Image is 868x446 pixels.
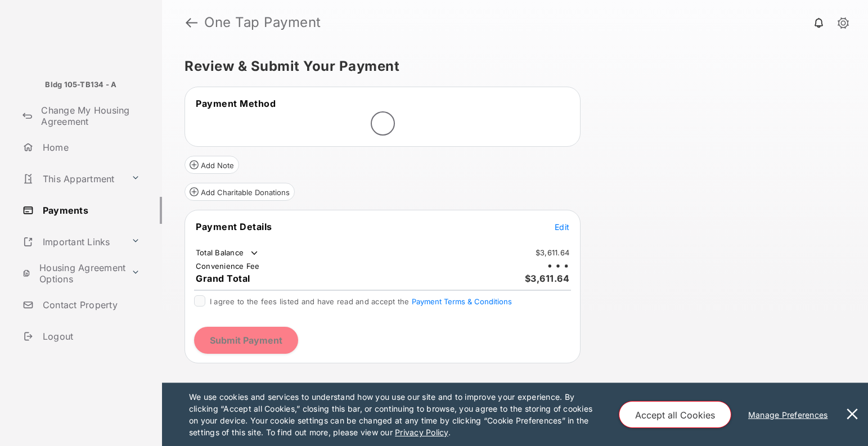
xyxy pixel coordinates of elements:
span: Edit [555,222,569,232]
span: Grand Total [196,273,250,284]
button: Add Charitable Donations [185,183,295,201]
a: Payments [18,197,162,224]
span: Payment Details [196,221,272,232]
u: Manage Preferences [748,410,833,420]
button: Edit [555,221,569,232]
a: Home [18,134,162,161]
span: $3,611.64 [525,273,570,284]
td: Convenience Fee [195,261,260,271]
h5: Review & Submit Your Payment [185,60,836,73]
a: This Appartment [18,165,127,192]
td: $3,611.64 [535,247,570,258]
a: Housing Agreement Options [18,260,127,287]
u: Privacy Policy [395,427,448,437]
p: We use cookies and services to understand how you use our site and to improve your experience. By... [189,391,595,438]
strong: One Tap Payment [204,16,321,29]
a: Change My Housing Agreement [18,102,162,129]
button: Add Note [185,156,239,174]
span: I agree to the fees listed and have read and accept the [210,297,512,306]
button: Accept all Cookies [619,401,731,428]
button: I agree to the fees listed and have read and accept the [412,297,512,306]
span: Payment Method [196,98,276,109]
a: Contact Property [18,291,162,318]
p: Bldg 105-TB134 - A [45,79,116,91]
a: Important Links [18,228,127,255]
a: Logout [18,323,162,350]
button: Submit Payment [194,327,298,354]
td: Total Balance [195,247,260,259]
